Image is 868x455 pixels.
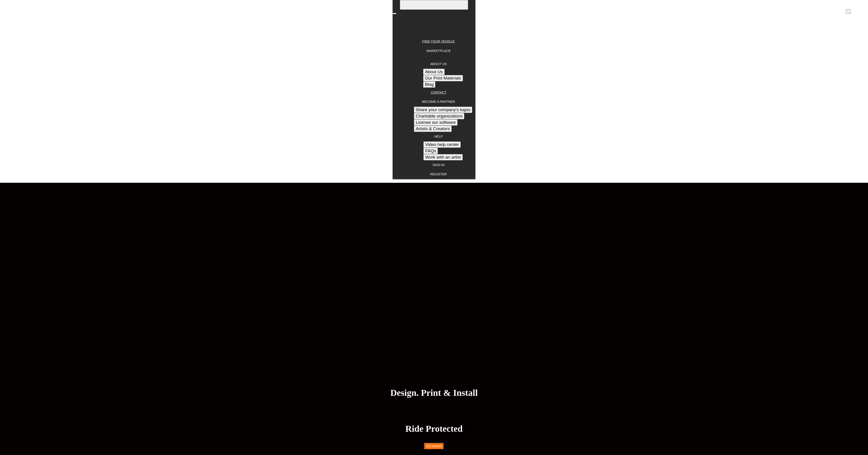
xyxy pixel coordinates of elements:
[414,126,451,132] button: Artists & Creators
[423,81,435,88] button: Blog
[414,119,458,126] button: License our software
[422,37,455,46] a: FIND YOUR VEHICLE
[423,141,461,148] button: Video help center
[414,113,464,119] button: Charitable organizations
[423,154,462,160] button: Work with an artist
[422,97,455,107] a: BECOME A PARTNER
[390,386,478,400] h5: Design. Print & Install
[432,160,445,170] a: SIGN IN
[423,75,463,81] button: Our Print Materials
[430,170,447,179] a: REGISTER
[424,443,444,450] button: Get Started
[846,9,851,14] button: Close
[405,422,463,436] h5: Ride Protected
[434,132,443,141] a: HELP
[431,88,446,97] a: CONTACT
[414,107,472,113] button: Share your company's logos
[423,69,445,75] button: About Us
[423,148,438,154] button: FAQs
[430,59,447,69] a: ABOUT US
[426,46,451,56] a: MARKETPLACE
